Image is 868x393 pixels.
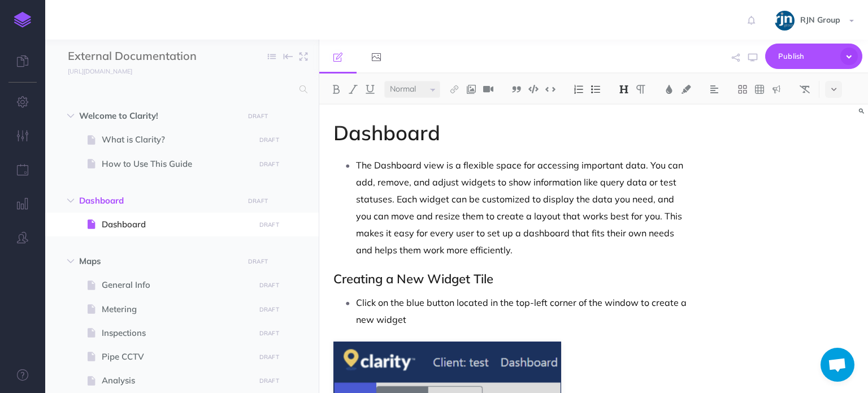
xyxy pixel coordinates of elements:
img: Italic button [348,85,358,94]
img: Ordered list button [574,85,584,94]
button: DRAFT [255,303,283,316]
img: Underline button [365,85,375,94]
img: Add image button [466,85,476,94]
small: DRAFT [259,161,279,168]
button: DRAFT [255,279,283,292]
small: [URL][DOMAIN_NAME] [68,67,132,75]
small: DRAFT [259,136,279,144]
small: DRAFT [248,258,268,265]
input: Documentation Name [68,48,201,65]
img: Blockquote button [511,85,522,94]
img: Clear styles button [800,85,810,94]
button: DRAFT [244,255,272,268]
img: Text color button [664,85,674,94]
img: Code block button [528,85,539,93]
button: DRAFT [255,218,283,231]
span: General Info [102,278,251,292]
img: Bold button [331,85,341,94]
span: Metering [102,303,251,316]
img: Paragraph button [636,85,646,94]
button: DRAFT [255,374,283,387]
small: DRAFT [259,282,279,289]
span: Analysis [102,374,251,387]
h2: Creating a New Widget Tile [333,272,689,286]
span: Pipe CCTV [102,350,251,364]
p: The Dashboard view is a flexible space for accessing important data. You can add, remove, and adj... [356,157,689,258]
small: DRAFT [259,353,279,361]
button: DRAFT [244,110,272,123]
button: DRAFT [255,351,283,364]
small: DRAFT [259,377,279,385]
img: Create table button [754,85,765,94]
button: DRAFT [255,158,283,171]
span: Dashboard [102,218,251,231]
span: Maps [79,254,237,268]
img: Link button [449,85,459,94]
span: Inspections [102,326,251,340]
small: DRAFT [259,306,279,313]
h1: Dashboard [333,122,689,144]
a: [URL][DOMAIN_NAME] [45,65,144,76]
span: What is Clarity? [102,133,251,146]
p: Click on the blue button located in the top-left corner of the window to create a new widget [356,294,689,328]
small: DRAFT [248,197,268,205]
img: Callout dropdown menu button [771,85,782,94]
span: Welcome to Clarity! [79,109,237,123]
button: Publish [765,44,862,69]
img: Alignment dropdown menu button [709,85,719,94]
span: Publish [778,47,835,65]
button: DRAFT [255,133,283,146]
small: DRAFT [259,221,279,228]
small: DRAFT [248,113,268,120]
input: Search [68,79,293,100]
img: qOk4ELZV8BckfBGsOcnHYIzU57XHwz04oqaxT1D6.jpeg [775,11,795,31]
a: Open chat [821,348,854,382]
img: Headings dropdown button [619,85,629,94]
button: DRAFT [255,327,283,340]
img: Inline code button [545,85,555,93]
button: DRAFT [244,195,272,208]
span: RJN Group [795,15,846,25]
span: Dashboard [79,194,237,208]
span: How to Use This Guide [102,157,251,171]
small: DRAFT [259,330,279,337]
img: Unordered list button [591,85,601,94]
img: logo-mark.svg [14,12,31,28]
img: Add video button [483,85,493,94]
img: Text background color button [681,85,691,94]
